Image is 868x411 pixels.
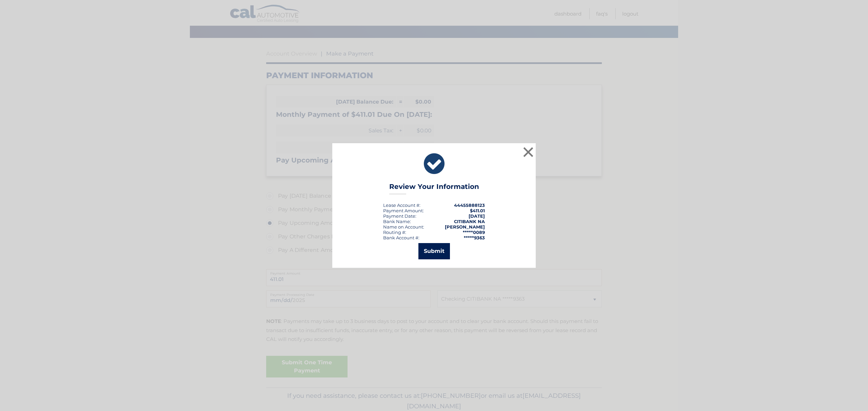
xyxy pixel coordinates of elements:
[383,224,424,230] div: Name on Account:
[454,202,485,208] strong: 44455888123
[521,145,535,159] button: ×
[454,219,485,224] strong: CITIBANK NA
[383,219,411,224] div: Bank Name:
[383,235,419,240] div: Bank Account #:
[389,182,479,194] h3: Review Your Information
[383,213,416,219] div: :
[383,208,424,213] div: Payment Amount:
[418,243,450,259] button: Submit
[470,208,485,213] span: $411.01
[383,230,406,235] div: Routing #:
[383,213,415,219] span: Payment Date
[383,202,420,208] div: Lease Account #:
[469,213,485,219] span: [DATE]
[445,224,485,230] strong: [PERSON_NAME]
